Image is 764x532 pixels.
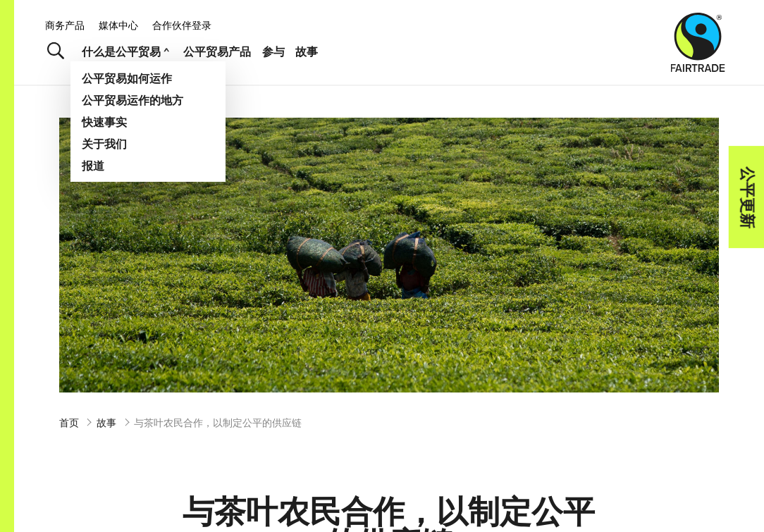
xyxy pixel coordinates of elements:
a: 关于我们 [70,132,226,154]
span: 与茶叶农民合作，以制定公平的供应链 [134,415,302,430]
a: 首页 [59,415,79,430]
a: 合作伙伴登录 [152,19,211,31]
a: 故事 [295,42,318,61]
a: 商务产品 [45,19,85,31]
a: 快速事实 [70,111,226,132]
a: 切换搜索 [38,34,73,69]
a: 参与 [262,42,285,61]
img: 公平贸易澳大利亚新西兰标志 [670,13,725,72]
a: 故事 [97,415,116,430]
a: 公平贸易运作的地方 [70,89,226,111]
a: 报道 [70,154,226,176]
a: 公平贸易产品 [183,42,251,61]
a: 公平贸易如何运作 [70,67,226,89]
a: 媒体中心 [99,19,138,31]
a: 什么是公平贸易 [82,42,173,61]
